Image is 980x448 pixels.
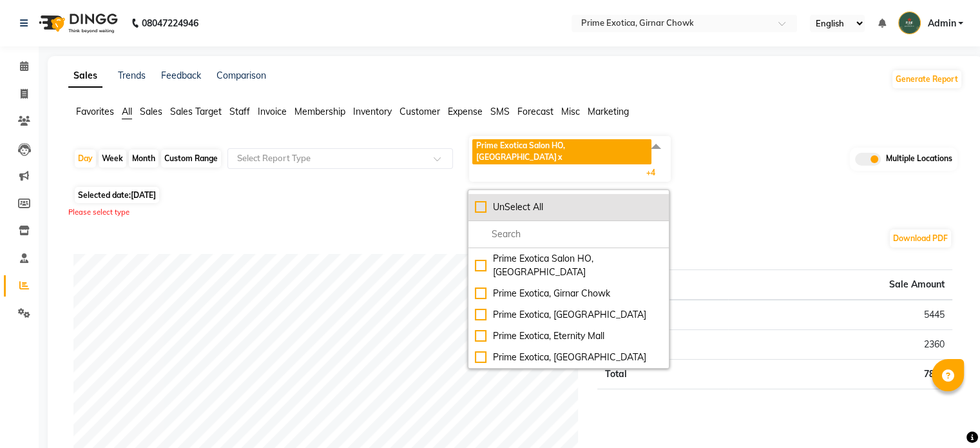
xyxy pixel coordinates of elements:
[728,329,952,359] td: 2360
[131,190,156,200] span: [DATE]
[68,207,963,218] div: Please select type
[353,106,392,117] span: Inventory
[475,329,662,343] div: Prime Exotica, Eternity Mall
[448,106,483,117] span: Expense
[475,308,662,322] div: Prime Exotica, [GEOGRAPHIC_DATA]
[68,64,102,88] a: Sales
[399,106,440,117] span: Customer
[170,106,222,117] span: Sales Target
[294,106,345,117] span: Membership
[76,106,114,117] span: Favorites
[258,106,287,117] span: Invoice
[728,269,952,300] th: Sale Amount
[892,70,961,88] button: Generate Report
[475,252,662,279] div: Prime Exotica Salon HO, [GEOGRAPHIC_DATA]
[890,229,951,248] button: Download PDF
[122,106,132,117] span: All
[99,150,126,168] div: Week
[140,106,162,117] span: Sales
[475,228,662,241] input: multiselect-search
[476,141,565,162] span: Prime Exotica Salon HO, [GEOGRAPHIC_DATA]
[898,12,921,34] img: Admin
[728,359,952,389] td: 7805
[229,106,250,117] span: Staff
[557,152,562,162] a: x
[33,5,121,41] img: logo
[886,153,952,166] span: Multiple Locations
[561,106,580,117] span: Misc
[129,150,159,168] div: Month
[517,106,553,117] span: Forecast
[597,359,728,389] td: Total
[728,300,952,330] td: 5445
[142,5,198,41] b: 08047224946
[475,200,662,214] div: UnSelect All
[927,17,956,30] span: Admin
[490,106,510,117] span: SMS
[646,168,665,177] span: +4
[161,150,221,168] div: Custom Range
[161,70,201,81] a: Feedback
[75,187,159,203] span: Selected date:
[588,106,629,117] span: Marketing
[475,287,662,300] div: Prime Exotica, Girnar Chowk
[216,70,266,81] a: Comparison
[75,150,96,168] div: Day
[475,351,662,364] div: Prime Exotica, [GEOGRAPHIC_DATA]
[118,70,146,81] a: Trends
